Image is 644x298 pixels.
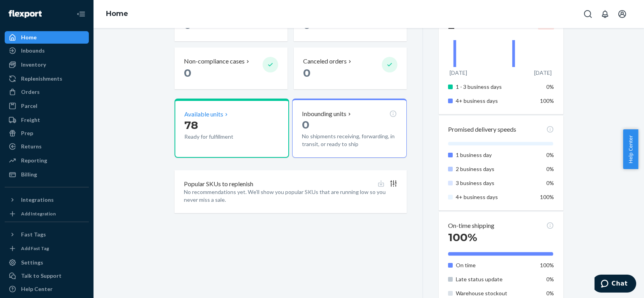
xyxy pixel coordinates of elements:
button: Inbounding units0No shipments receiving, forwarding, in transit, or ready to ship [292,99,407,158]
a: Inbounds [5,44,89,57]
div: Inventory [21,61,46,69]
a: Returns [5,140,89,153]
div: Settings [21,259,43,266]
span: 2 [448,18,455,32]
span: 0% [546,152,554,158]
p: 4+ business days [456,193,533,201]
p: Promised delivery speeds [448,125,516,134]
div: Add Fast Tag [21,245,49,252]
span: 0% [546,276,554,282]
a: Orders [5,86,89,98]
div: Orders [21,88,40,96]
a: Freight [5,114,89,126]
img: Flexport logo [9,10,42,18]
a: Add Integration [5,209,89,219]
span: 0 [184,18,191,32]
div: Reporting [21,157,47,164]
div: Freight [21,116,40,124]
a: Settings [5,256,89,269]
span: 78 [184,118,198,132]
span: 0 [302,118,309,131]
a: Reporting [5,154,89,167]
button: Available units78Ready for fulfillment [175,99,289,158]
button: Non-compliance cases 0 [175,48,288,89]
a: Billing [5,168,89,181]
div: Home [21,34,37,41]
p: Non-compliance cases [184,57,245,66]
span: 0 [303,18,311,32]
div: Inbounds [21,47,45,55]
a: Parcel [5,100,89,112]
a: Prep [5,127,89,139]
button: Talk to Support [5,270,89,282]
span: 100% [540,97,554,104]
span: 0% [546,166,554,172]
span: 0 [303,66,311,79]
p: Late status update [456,275,533,283]
div: Talk to Support [21,272,62,280]
span: 0% [546,180,554,186]
p: Warehouse stockout [456,289,533,297]
div: Integrations [21,196,54,204]
button: Integrations [5,194,89,206]
button: Help Center [623,129,638,169]
div: Help Center [21,285,53,293]
iframe: Opens a widget where you can chat to one of our agents [595,275,636,294]
a: Home [5,31,89,44]
div: Fast Tags [21,231,46,238]
p: 1 - 3 business days [456,83,533,91]
p: Available units [184,110,223,119]
div: Parcel [21,102,37,110]
div: Returns [21,143,42,150]
a: Home [106,9,128,18]
button: Open notifications [597,6,613,22]
button: Canceled orders 0 [294,48,407,89]
button: Open Search Box [580,6,596,22]
p: 2 business days [456,165,533,173]
p: On-time shipping [448,221,494,230]
div: Billing [21,171,37,178]
span: 0% [546,83,554,90]
p: 1 business day [456,151,533,159]
ol: breadcrumbs [100,3,134,25]
span: 100% [448,231,477,244]
span: 100% [540,262,554,268]
a: Inventory [5,58,89,71]
p: On time [456,261,533,269]
div: Replenishments [21,75,62,83]
button: Fast Tags [5,228,89,241]
span: 100% [540,194,554,200]
a: Replenishments [5,72,89,85]
p: Inbounding units [302,109,346,118]
div: Prep [21,129,33,137]
button: Open account menu [614,6,630,22]
p: [DATE] [450,69,467,77]
div: Add Integration [21,210,56,217]
p: No recommendations yet. We’ll show you popular SKUs that are running low so you never miss a sale. [184,188,398,204]
p: [DATE] [534,69,552,77]
p: Ready for fulfillment [184,133,256,141]
button: Close Navigation [73,6,89,22]
p: Canceled orders [303,57,347,66]
p: Popular SKUs to replenish [184,180,253,189]
p: 3 business days [456,179,533,187]
a: Help Center [5,283,89,295]
span: 0% [546,290,554,296]
span: 0 [184,66,191,79]
p: No shipments receiving, forwarding, in transit, or ready to ship [302,132,397,148]
a: Add Fast Tag [5,244,89,253]
p: 4+ business days [456,97,533,105]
